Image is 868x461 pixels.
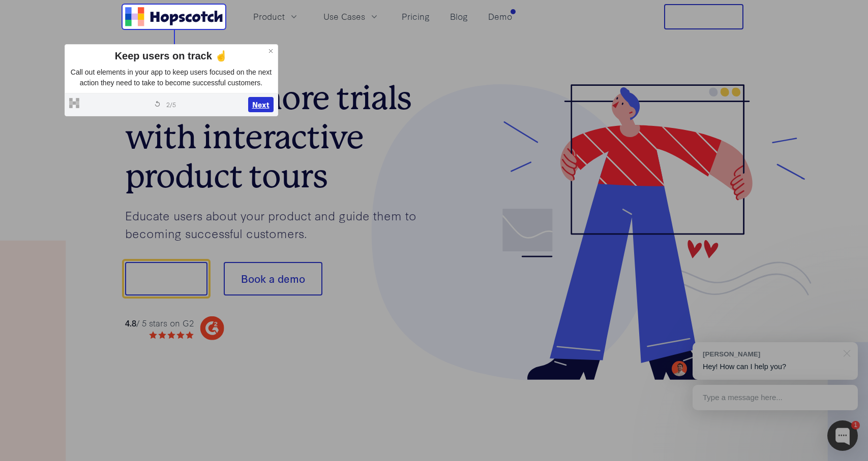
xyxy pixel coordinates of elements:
div: [PERSON_NAME] [703,349,837,359]
a: Demo [484,8,516,25]
button: Product [247,8,305,25]
button: Use Cases [317,8,385,25]
p: Call out elements in your app to keep users focused on the next action they need to take to becom... [69,67,274,89]
span: Use Cases [323,10,365,23]
strong: 4.8 [125,317,136,328]
a: Blog [446,8,472,25]
p: Educate users about your product and guide them to becoming successful customers. [125,207,434,242]
span: 2 / 5 [166,100,176,109]
div: Keep users on track ☝️ [69,49,274,63]
button: Show me! [125,262,207,295]
button: Free Trial [664,4,743,29]
a: Home [125,7,223,26]
a: Pricing [398,8,434,25]
div: 1 [851,421,860,430]
span: Product [253,10,285,23]
h1: Convert more trials with interactive product tours [125,79,434,195]
button: Book a demo [224,262,322,295]
button: Next [248,97,274,112]
img: Mark Spera [672,361,687,376]
div: Type a message here... [693,385,858,410]
p: Hey! How can I help you? [703,361,848,372]
div: / 5 stars on G2 [125,317,194,330]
